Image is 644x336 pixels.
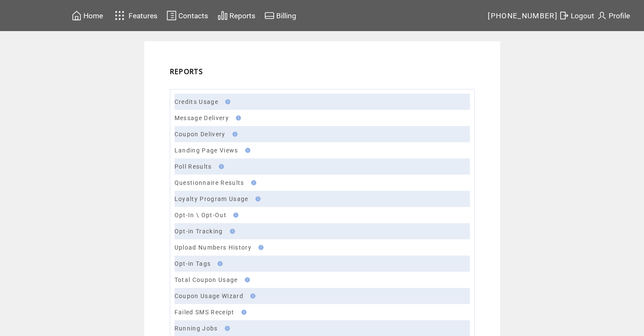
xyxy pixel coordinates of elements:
[175,163,212,170] a: Poll Results
[256,245,263,250] img: help.gif
[216,9,257,22] a: Reports
[229,11,255,20] span: Reports
[609,11,630,20] span: Profile
[239,310,246,315] img: help.gif
[72,10,82,21] img: home.svg
[216,164,224,169] img: help.gif
[178,11,208,20] span: Contacts
[175,244,252,251] a: Upload Numbers History
[253,196,260,201] img: help.gif
[175,325,218,332] a: Running Jobs
[175,115,229,121] a: Message Delivery
[488,11,558,20] span: [PHONE_NUMBER]
[558,9,595,22] a: Logout
[215,261,223,266] img: help.gif
[264,10,275,21] img: creidtcard.svg
[175,195,249,202] a: Loyalty Program Usage
[129,11,157,20] span: Features
[218,10,228,21] img: chart.svg
[175,260,211,267] a: Opt-in Tags
[175,179,244,186] a: Questionnaire Results
[276,11,296,20] span: Billing
[222,326,230,331] img: help.gif
[249,180,256,185] img: help.gif
[248,293,255,299] img: help.gif
[175,147,238,154] a: Landing Page Views
[175,212,226,218] a: Opt-In \ Opt-Out
[170,67,203,76] span: REPORTS
[112,9,127,23] img: features.svg
[263,9,298,22] a: Billing
[111,7,159,24] a: Features
[242,277,250,282] img: help.gif
[230,132,238,137] img: help.gif
[233,115,241,121] img: help.gif
[597,10,607,21] img: profile.svg
[559,10,569,21] img: exit.svg
[227,229,235,234] img: help.gif
[175,98,218,105] a: Credits Usage
[83,11,103,20] span: Home
[595,9,631,22] a: Profile
[175,228,223,235] a: Opt-in Tracking
[223,99,230,104] img: help.gif
[175,293,243,299] a: Coupon Usage Wizard
[175,131,226,138] a: Coupon Delivery
[175,309,235,316] a: Failed SMS Receipt
[70,9,104,22] a: Home
[165,9,209,22] a: Contacts
[571,11,594,20] span: Logout
[175,276,238,283] a: Total Coupon Usage
[243,148,250,153] img: help.gif
[166,10,177,21] img: contacts.svg
[231,213,238,218] img: help.gif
